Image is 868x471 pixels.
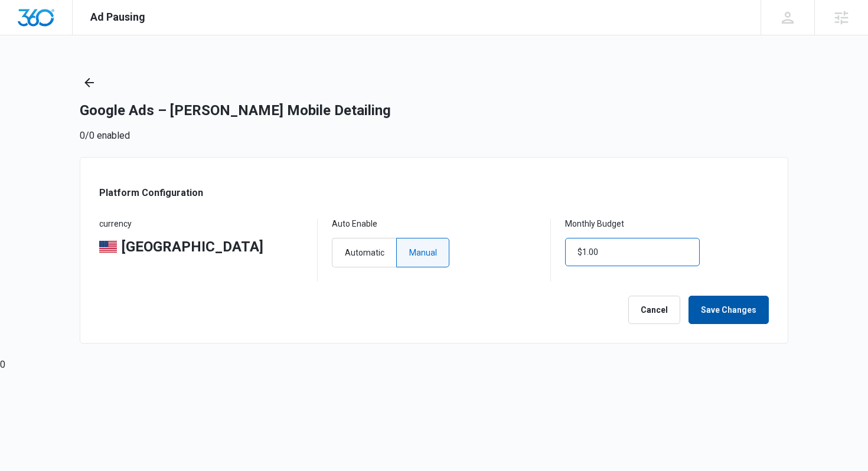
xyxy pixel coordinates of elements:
[122,238,263,256] p: [GEOGRAPHIC_DATA]
[99,219,303,230] p: currency
[99,186,203,200] h3: Platform Configuration
[565,238,700,266] input: $100.00
[80,102,391,119] h1: Google Ads – [PERSON_NAME] Mobile Detailing
[99,241,117,253] img: United States
[90,11,145,23] span: Ad Pausing
[396,238,449,267] label: Manual
[80,73,99,92] button: Back
[628,296,680,324] button: Cancel
[80,129,130,143] p: 0/0 enabled
[688,296,769,324] button: Save Changes
[332,238,396,267] label: Automatic
[565,219,769,230] p: Monthly Budget
[332,219,536,230] p: Auto Enable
